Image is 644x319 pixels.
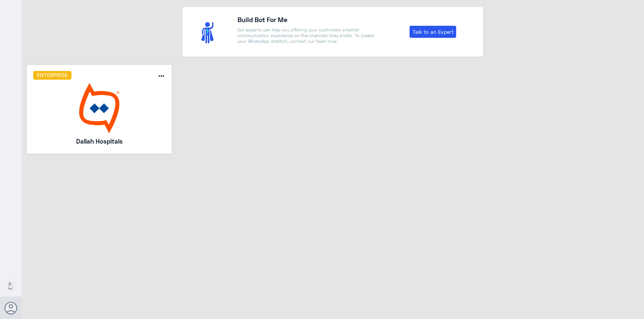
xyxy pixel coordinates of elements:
[51,137,148,146] h5: Dallah Hospitals
[237,14,378,24] h4: Build Bot For Me
[33,71,72,80] h6: Enterprise
[157,72,165,82] button: more_horiz
[4,302,17,314] button: Avatar
[33,83,166,133] img: bot image
[410,26,456,38] a: Talk to an Expert
[157,72,165,80] i: more_horiz
[237,27,378,44] p: Our experts can help you offering your customers a better communication experience on the channel...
